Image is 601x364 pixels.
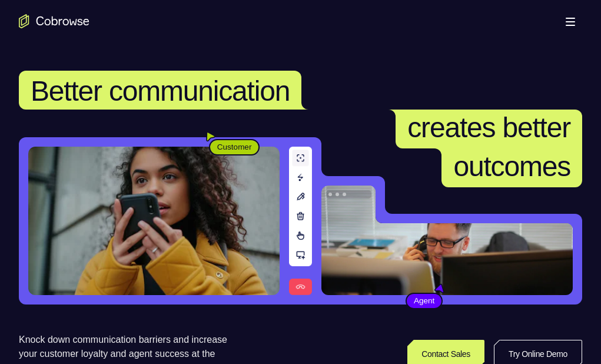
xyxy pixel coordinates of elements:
img: A customer holding their phone [28,147,280,295]
span: Better communication [31,75,290,107]
img: A series of tools used in co-browsing sessions [289,147,312,295]
img: A customer support agent talking on the phone [321,186,573,295]
span: creates better [407,112,570,143]
span: outcomes [453,151,570,182]
a: Go to the home page [19,14,89,28]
